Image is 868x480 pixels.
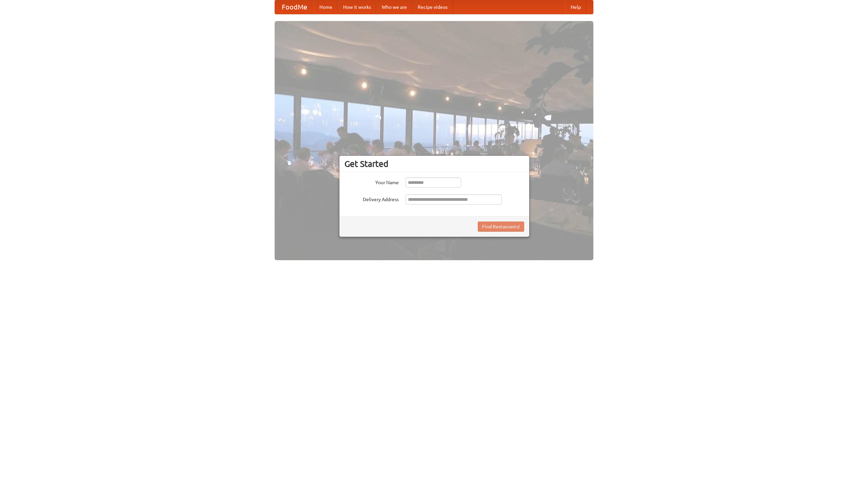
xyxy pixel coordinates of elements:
a: How it works [338,0,376,14]
h3: Get Started [344,159,524,169]
label: Delivery Address [344,194,399,203]
a: Who we are [376,0,412,14]
a: FoodMe [275,0,314,14]
a: Recipe videos [412,0,453,14]
label: Your Name [344,177,399,186]
a: Home [314,0,338,14]
a: Help [565,0,586,14]
button: Find Restaurants! [478,222,524,232]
